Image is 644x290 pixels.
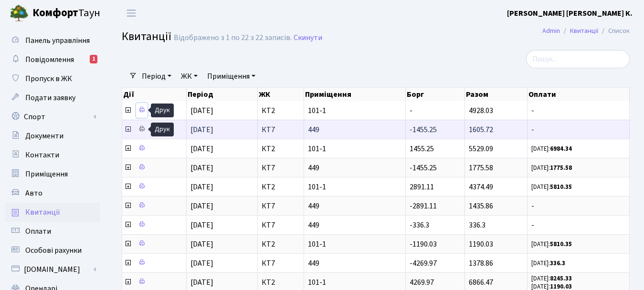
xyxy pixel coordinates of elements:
span: 2891.11 [410,182,434,192]
b: Комфорт [32,5,78,21]
span: 449 [308,126,401,134]
span: [DATE] [190,239,213,249]
a: Приміщення [203,68,259,84]
b: 1775.58 [550,164,572,172]
nav: breadcrumb [528,21,644,41]
span: Документи [25,131,63,141]
span: Особові рахунки [25,245,82,256]
a: Пропуск в ЖК [5,69,100,88]
span: [DATE] [190,277,213,288]
span: 4374.49 [469,182,493,192]
th: Разом [465,88,528,101]
a: Повідомлення1 [5,50,100,69]
span: 6866.47 [469,277,493,288]
a: Скинути [294,33,322,42]
b: [PERSON_NAME] [PERSON_NAME] К. [507,8,633,19]
span: КТ2 [262,145,300,153]
small: [DATE]: [531,145,572,153]
span: КТ7 [262,202,300,210]
span: - [531,107,625,114]
span: 101-1 [308,145,401,153]
a: Подати заявку [5,88,100,107]
span: - [531,126,625,134]
span: 101-1 [308,279,401,286]
span: [DATE] [190,182,213,192]
a: Контакти [5,145,100,165]
img: logo.png [10,4,29,23]
a: Квитанції [5,203,100,222]
small: [DATE]: [531,240,572,249]
span: 1775.58 [469,163,493,173]
span: -1455.25 [410,124,437,135]
span: 1605.72 [469,124,493,135]
span: Подати заявку [25,93,75,103]
b: 5810.35 [550,183,572,191]
span: Оплати [25,226,51,237]
span: 449 [308,202,401,210]
span: 101-1 [308,240,401,248]
a: Панель управління [5,31,100,50]
th: Борг [406,88,465,101]
span: [DATE] [190,124,213,135]
th: Приміщення [304,88,406,101]
b: 6984.34 [550,145,572,153]
span: 336.3 [469,220,486,230]
a: [DOMAIN_NAME] [5,260,100,279]
span: [DATE] [190,201,213,211]
a: Період [138,68,175,84]
li: Список [598,26,630,36]
span: 1455.25 [410,144,434,154]
b: 336.3 [550,259,565,268]
span: 1190.03 [469,239,493,249]
span: Пропуск в ЖК [25,73,72,84]
a: Квитанції [570,26,598,36]
span: КТ2 [262,240,300,248]
span: 101-1 [308,107,401,114]
span: 1435.86 [469,201,493,211]
span: Квитанції [122,28,171,45]
span: [DATE] [190,163,213,173]
span: Приміщення [25,169,68,179]
small: [DATE]: [531,274,572,283]
span: 449 [308,259,401,267]
span: [DATE] [190,144,213,154]
a: Приміщення [5,165,100,184]
span: [DATE] [190,258,213,269]
span: КТ2 [262,279,300,286]
div: 1 [90,55,97,63]
span: - [531,202,625,210]
th: Оплати [528,88,630,101]
a: Документи [5,126,100,145]
span: 5529.09 [469,144,493,154]
button: Переключити навігацію [119,5,143,21]
span: КТ2 [262,107,300,114]
span: КТ7 [262,164,300,172]
div: Відображено з 1 по 22 з 22 записів. [174,33,292,42]
span: Повідомлення [25,54,74,65]
span: -2891.11 [410,201,437,211]
a: Авто [5,184,100,203]
span: Таун [32,5,100,21]
div: Друк [151,104,174,117]
span: 1378.86 [469,258,493,269]
span: КТ2 [262,183,300,191]
div: Друк [151,123,174,136]
span: 4269.97 [410,277,434,288]
a: Особові рахунки [5,241,100,260]
span: -4269.97 [410,258,437,269]
th: Період [187,88,258,101]
span: Квитанції [25,207,60,217]
span: - [531,221,625,229]
span: - [410,105,412,116]
a: [PERSON_NAME] [PERSON_NAME] К. [507,8,633,19]
a: Спорт [5,107,100,126]
span: -1190.03 [410,239,437,249]
a: Оплати [5,222,100,241]
span: КТ7 [262,126,300,134]
small: [DATE]: [531,164,572,172]
span: [DATE] [190,105,213,116]
b: 8245.33 [550,274,572,283]
a: Admin [542,26,560,36]
input: Пошук... [526,50,630,68]
th: ЖК [258,88,304,101]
